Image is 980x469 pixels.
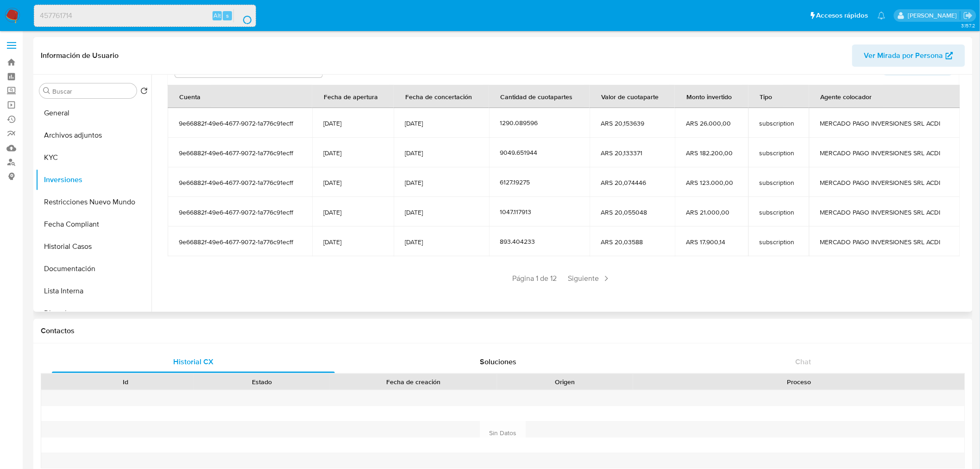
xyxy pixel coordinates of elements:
button: search-icon [233,9,252,22]
div: Origen [503,377,627,387]
div: Proceso [640,377,958,387]
button: Fecha Compliant [36,213,151,235]
span: Alt [214,11,221,20]
p: andres.vilosio@mercadolibre.com [908,11,960,20]
button: Restricciones Nuevo Mundo [36,191,151,213]
input: Buscar [52,87,133,95]
button: Lista Interna [36,280,151,302]
h1: Información de Usuario [41,51,119,60]
button: Volver al orden por defecto [140,87,148,97]
div: Fecha de creación [336,377,490,387]
button: Historial Casos [36,235,151,258]
button: Ver Mirada por Persona [852,44,965,67]
span: s [226,11,229,20]
span: Soluciones [480,356,517,367]
span: Chat [796,356,811,367]
button: KYC [36,146,151,169]
button: General [36,102,151,124]
button: Archivos adjuntos [36,124,151,146]
button: Direcciones [36,302,151,324]
a: Notificaciones [878,12,886,19]
div: Id [64,377,187,387]
div: Estado [200,377,323,387]
a: Salir [963,11,973,20]
button: Inversiones [36,169,151,191]
span: Historial CX [173,356,214,367]
h1: Contactos [41,326,965,336]
button: Buscar [43,87,50,95]
span: Accesos rápidos [817,11,868,20]
span: Ver Mirada por Persona [864,44,943,67]
input: Buscar usuario o caso... [34,10,256,22]
button: Documentación [36,258,151,280]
